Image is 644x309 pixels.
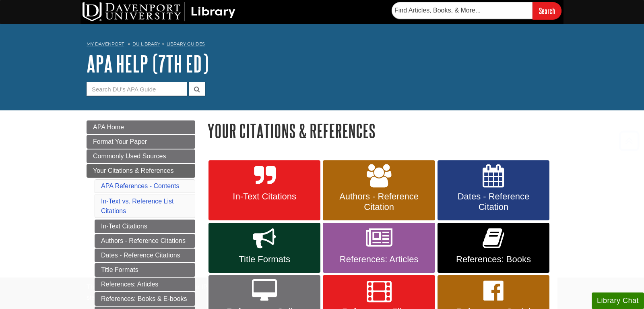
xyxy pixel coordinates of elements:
span: Authors - Reference Citation [329,191,429,212]
a: My Davenport [87,41,124,48]
span: In-Text Citations [215,191,314,202]
a: In-Text Citations [208,160,320,221]
a: In-Text vs. Reference List Citations [101,198,174,214]
span: Your Citations & References [93,167,173,174]
form: Searches DU Library's articles, books, and more [392,2,561,19]
a: APA Help (7th Ed) [87,51,208,76]
a: References: Books & E-books [95,292,195,306]
a: Your Citations & References [87,164,195,178]
a: Authors - Reference Citation [323,160,435,221]
a: Authors - Reference Citations [95,234,195,248]
button: Library Chat [592,292,644,309]
a: In-Text Citations [95,220,195,233]
a: DU Library [132,41,160,47]
input: Search [533,2,561,19]
a: Dates - Reference Citations [95,249,195,262]
img: DU Library [83,2,235,21]
a: Back to Top [616,135,642,146]
a: Commonly Used Sources [87,149,195,163]
span: APA Home [93,124,124,131]
span: Title Formats [215,254,314,265]
a: References: Articles [323,223,435,273]
a: APA References - Contents [101,182,179,189]
h1: Your Citations & References [207,120,557,141]
a: References: Articles [95,278,195,291]
span: Dates - Reference Citation [444,191,543,212]
a: Dates - Reference Citation [438,160,549,221]
input: Search DU's APA Guide [87,82,187,96]
span: References: Books [444,254,543,265]
nav: breadcrumb [87,39,557,52]
a: APA Home [87,120,195,134]
span: Commonly Used Sources [93,153,166,160]
span: References: Articles [329,254,429,265]
input: Find Articles, Books, & More... [392,2,533,19]
a: Title Formats [95,263,195,277]
a: Library Guides [167,41,205,47]
a: References: Books [438,223,549,273]
a: Title Formats [208,223,320,273]
a: Format Your Paper [87,135,195,149]
span: Format Your Paper [93,138,147,145]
